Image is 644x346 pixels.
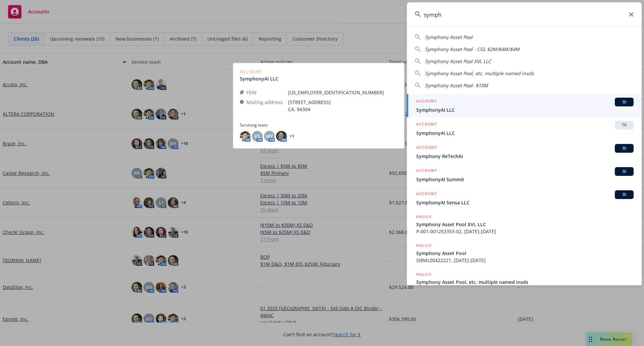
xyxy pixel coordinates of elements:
[416,221,634,228] span: Symphony Asset Pool XVI, LLC
[407,210,642,239] a: POLICYSymphony Asset Pool XVI, LLCP-001-001253353-02, [DATE]-[DATE]
[416,213,432,220] h5: POLICY
[416,271,432,278] h5: POLICY
[416,167,437,175] h5: ACCOUNT
[416,144,437,152] h5: ACCOUNT
[407,117,642,140] a: ACCOUNTTRSymphonyAI LLC
[407,2,642,27] input: Search...
[416,106,634,113] span: SymphonyAI LLC
[407,187,642,210] a: ACCOUNTBISymphonyAI Sensa LLC
[425,82,488,89] span: Symphony Asset Pool- $10M
[416,190,437,198] h5: ACCOUNT
[425,46,520,52] span: Symphony Asset Pool - CGL $2M/$4M/$4M
[618,145,631,151] span: BI
[618,192,631,198] span: BI
[618,168,631,175] span: BI
[425,70,534,77] span: Symphony Asset Pool, etc. multiple named insds
[416,279,634,286] span: Symphony Asset Pool, etc. multiple named insds
[407,140,642,163] a: ACCOUNTBISymphony ReTechAI
[416,98,437,106] h5: ACCOUNT
[416,250,634,257] span: Symphony Asset Pool
[407,267,642,296] a: POLICYSymphony Asset Pool, etc. multiple named insds
[416,228,634,235] span: P-001-001253353-02, [DATE]-[DATE]
[416,199,634,206] span: SymphonyAI Sensa LLC
[416,130,634,137] span: SymphonyAI LLC
[407,94,642,117] a: ACCOUNTBISymphonyAI LLC
[618,122,631,128] span: TR
[416,176,634,183] span: SymphonyAI Summit
[407,239,642,267] a: POLICYSymphony Asset PoolSI8ML00422221, [DATE]-[DATE]
[425,34,473,40] span: Symphony Asset Pool
[416,121,437,129] h5: ACCOUNT
[425,58,491,64] span: Symphony Asset Pool XVI, LLC
[407,163,642,187] a: ACCOUNTBISymphonyAI Summit
[416,257,634,264] span: SI8ML00422221, [DATE]-[DATE]
[416,242,432,249] h5: POLICY
[618,99,631,105] span: BI
[416,153,634,160] span: Symphony ReTechAI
